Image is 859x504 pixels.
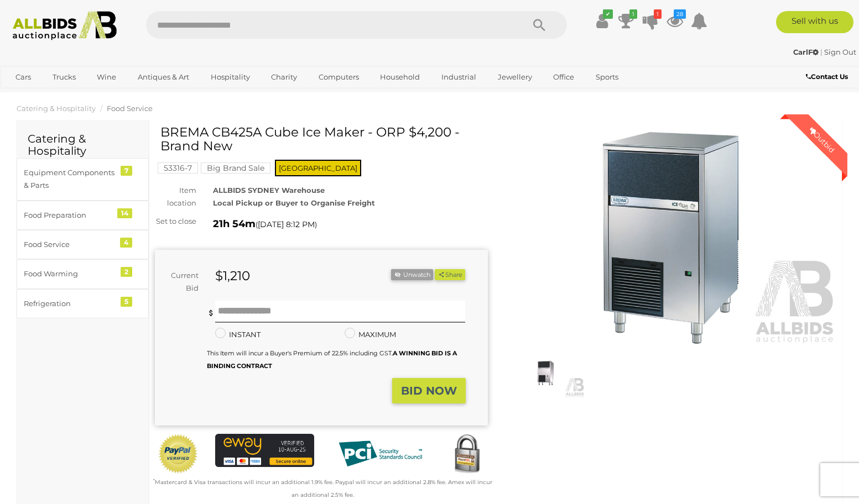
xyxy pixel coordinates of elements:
a: 1 [642,11,659,31]
h1: BREMA CB425A Cube Ice Maker - ORP $4,200 - Brand New [160,125,485,154]
div: Current Bid [155,269,207,295]
a: Industrial [434,68,483,86]
strong: ALLBIDS SYDNEY Warehouse [213,186,325,195]
a: Food Service [107,104,153,113]
div: Item location [147,184,205,210]
i: ✔ [603,9,613,19]
a: Catering & Hospitality [17,104,96,113]
div: 7 [121,166,132,176]
a: Household [373,68,427,86]
mark: 53316-7 [158,162,198,174]
span: | [820,48,822,56]
h2: Catering & Hospitality [28,133,138,157]
a: CarlF [793,48,820,56]
span: ( ) [256,220,317,229]
a: Big Brand Sale [201,164,270,172]
i: 1 [629,9,637,19]
a: 53316-7 [158,164,198,172]
a: 28 [667,11,683,31]
a: Sports [589,68,626,86]
div: Set to close [147,215,205,228]
div: 2 [121,267,132,277]
a: Hospitality [204,68,257,86]
button: Unwatch [391,269,433,281]
a: Office [546,68,581,86]
mark: Big Brand Sale [201,162,270,174]
li: Unwatch this item [391,269,433,281]
a: ✔ [594,11,610,31]
a: Equipment Components & Parts 7 [17,158,149,201]
small: This Item will incur a Buyer's Premium of 22.5% including GST. [207,349,457,370]
a: Sell with us [776,11,853,33]
button: Search [512,11,567,39]
a: Wine [90,68,123,86]
strong: BID NOW [401,384,457,397]
a: Cars [8,68,38,86]
button: Share [435,269,465,281]
span: [GEOGRAPHIC_DATA] [275,160,361,176]
strong: 21h 54m [213,218,256,230]
a: Contact Us [806,71,851,83]
img: Allbids.com.au [7,11,123,40]
img: Official PayPal Seal [158,434,199,474]
label: MAXIMUM [345,328,396,341]
a: Food Preparation 14 [17,201,149,230]
b: Contact Us [806,72,848,81]
label: INSTANT [215,328,261,341]
a: Sign Out [824,48,856,56]
strong: CarlF [793,48,819,56]
a: Jewellery [491,68,539,86]
a: Refrigeration 5 [17,289,149,318]
img: PCI DSS compliant [331,434,430,474]
a: [GEOGRAPHIC_DATA] [8,86,101,104]
img: BREMA CB425A Cube Ice Maker - ORP $4,200 - Brand New [507,348,585,397]
i: 28 [674,9,686,19]
strong: $1,210 [215,268,250,283]
i: 1 [654,9,662,19]
a: Trucks [45,68,83,86]
a: Computers [311,68,366,86]
span: [DATE] 8:12 PM [258,219,315,229]
a: Food Service 4 [17,230,149,259]
strong: Local Pickup or Buyer to Organise Freight [213,198,375,207]
div: Food Service [24,238,115,251]
a: 1 [618,11,634,31]
small: Mastercard & Visa transactions will incur an additional 1.9% fee. Paypal will incur an additional... [153,479,492,498]
div: Equipment Components & Parts [24,166,115,192]
img: BREMA CB425A Cube Ice Maker - ORP $4,200 - Brand New [504,131,837,345]
div: Refrigeration [24,297,115,310]
div: Food Warming [24,267,115,280]
div: 5 [121,297,132,307]
a: Antiques & Art [131,68,196,86]
div: Food Preparation [24,209,115,222]
b: A WINNING BID IS A BINDING CONTRACT [207,349,457,370]
a: Charity [264,68,304,86]
a: Food Warming 2 [17,259,149,288]
img: Secured by Rapid SSL [446,434,487,475]
div: Outbid [796,114,847,165]
div: 4 [120,238,132,248]
img: eWAY Payment Gateway [215,434,314,467]
div: 14 [117,208,132,218]
button: BID NOW [392,378,466,404]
